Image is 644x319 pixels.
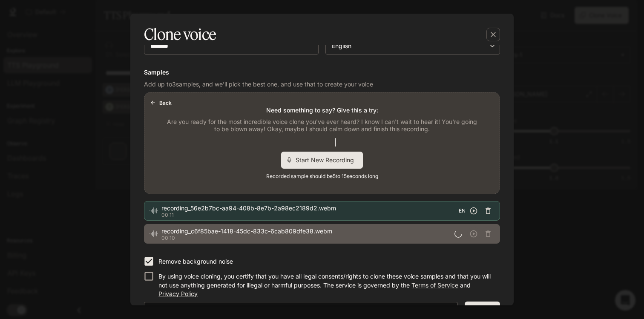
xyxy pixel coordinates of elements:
button: Back [148,96,175,109]
div: English [326,42,500,50]
div: Start New Recording [281,152,363,169]
h5: Clone voice [144,24,216,45]
p: Need something to say? Give this a try: [266,106,378,115]
span: Start New Recording [296,155,359,164]
p: Are you ready for the most incredible voice clone you've ever heard? I know I can't wait to hear ... [165,118,479,133]
p: Remove background noise [158,257,233,266]
div: Validating samples... [162,302,220,318]
span: recording_c6f85bae-1418-45dc-833c-6cab809dfe38.webm [161,227,454,236]
span: Recorded sample should be 5 to 15 seconds long [266,172,378,181]
p: 00:10 [161,236,454,241]
a: Privacy Policy [158,290,198,297]
span: recording_56e2b7bc-aa94-408b-8e7b-2a98ec2189d2.webm [161,204,459,213]
h6: Samples [144,68,500,77]
p: Add up to 3 samples, and we'll pick the best one, and use that to create your voice [144,80,500,89]
span: EN [459,207,466,215]
p: 00:11 [161,213,459,218]
a: Terms of Service [411,282,458,289]
button: Continue [465,302,500,319]
div: English [332,42,486,50]
p: By using voice cloning, you certify that you have all legal consents/rights to clone these voice ... [158,272,493,298]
